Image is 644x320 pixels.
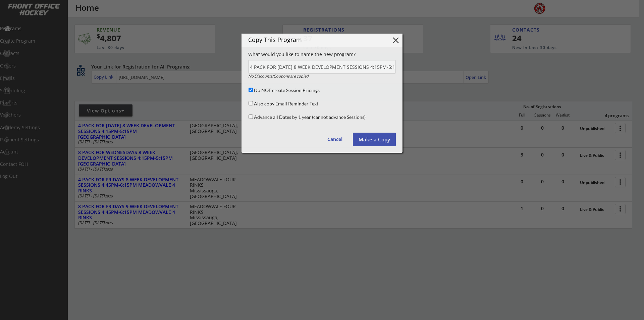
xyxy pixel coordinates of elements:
[353,133,396,146] button: Make a Copy
[254,114,366,120] label: Advance all Dates by 1 year (cannot advance Sessions)
[248,52,396,57] div: What would you like to name the new program?
[248,74,347,78] div: No Discounts/Coupons are copied
[254,87,320,93] label: Do NOT create Session Pricings
[254,101,318,106] label: Also copy Email Reminder Text
[321,133,349,146] button: Cancel
[391,35,401,45] button: close
[248,37,380,43] div: Copy This Program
